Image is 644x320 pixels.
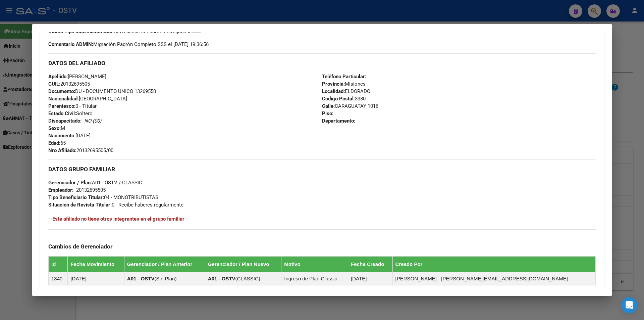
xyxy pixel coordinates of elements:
th: Id [49,256,68,272]
strong: Nro Afiliado: [48,147,76,153]
h3: DATOS GRUPO FAMILIAR [48,166,596,173]
strong: Nacionalidad: [48,96,79,102]
strong: CUIL: [48,81,60,87]
strong: A01 - OSTV [127,276,155,281]
span: Soltero [48,110,93,117]
strong: Piso: [322,110,333,117]
strong: Situacion de Revista Titular: [48,202,112,208]
span: [PERSON_NAME] [48,74,106,80]
th: Motivo [281,256,348,272]
span: 3380 [322,96,366,102]
span: A01 - OSTV / CLASSIC [48,180,142,186]
strong: Provincia: [322,81,345,87]
span: CLASSIC [237,276,259,281]
h3: Cambios de Gerenciador [48,243,596,250]
span: [GEOGRAPHIC_DATA] [48,96,127,102]
strong: Documento: [48,88,75,94]
strong: Apellido: [48,74,68,80]
strong: Empleador: [48,187,73,193]
strong: Parentesco: [48,103,75,109]
i: NO (00) [84,118,101,124]
strong: Código Postal: [322,96,355,102]
strong: Comentario ADMIN: [48,41,93,47]
strong: Calle: [322,103,335,109]
strong: Gerenciador / Plan: [48,180,92,186]
span: DU - DOCUMENTO UNICO 13269550 [48,88,156,94]
span: 0 - Titular [48,103,97,109]
span: 65 [48,140,66,146]
span: ALTA desde el Padrón Entregado x SSS [48,29,201,35]
td: [DATE] [348,272,392,285]
span: Migración Padrón Completo SSS el [DATE] 19:36:56 [48,41,209,48]
span: 0 - Recibe haberes regularmente [48,202,183,208]
span: 20132695505 [48,81,90,87]
span: [DATE] [48,133,91,139]
strong: Estado Civil: [48,110,76,117]
th: Gerenciador / Plan Anterior [124,256,205,272]
div: 20132695505 [76,186,106,194]
h3: DATOS DEL AFILIADO [48,59,596,67]
span: Sin Plan [156,276,175,281]
th: Creado Por [392,256,595,272]
span: Misiones [322,81,366,87]
span: 04 - MONOTRIBUTISTAS [48,194,158,200]
strong: Edad: [48,140,60,146]
td: ( ) [205,272,281,285]
th: Gerenciador / Plan Nuevo [205,256,281,272]
div: Open Intercom Messenger [621,297,637,313]
td: [DATE] [68,272,124,285]
th: Fecha Movimiento [68,256,124,272]
strong: Departamento: [322,118,355,124]
strong: Discapacitado: [48,118,82,124]
td: [PERSON_NAME] - [PERSON_NAME][EMAIL_ADDRESS][DOMAIN_NAME] [392,272,595,285]
td: 1340 [49,272,68,285]
h4: --Este afiliado no tiene otros integrantes en el grupo familiar-- [48,215,596,223]
td: Ingreso de Plan Classic [281,272,348,285]
strong: A01 - OSTV [208,276,235,281]
strong: Nacimiento: [48,133,75,139]
strong: Teléfono Particular: [322,74,366,80]
td: ( ) [124,272,205,285]
span: 20132695505/00 [48,147,113,153]
strong: Tipo Beneficiario Titular: [48,194,104,200]
span: ELDORADO [322,88,370,94]
span: CARAGUATAY 1016 [322,103,378,109]
span: M [48,125,65,131]
strong: Localidad: [322,88,345,94]
strong: Ultimo Tipo Movimiento Alta: [48,29,114,35]
strong: Sexo: [48,125,61,131]
th: Fecha Creado [348,256,392,272]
